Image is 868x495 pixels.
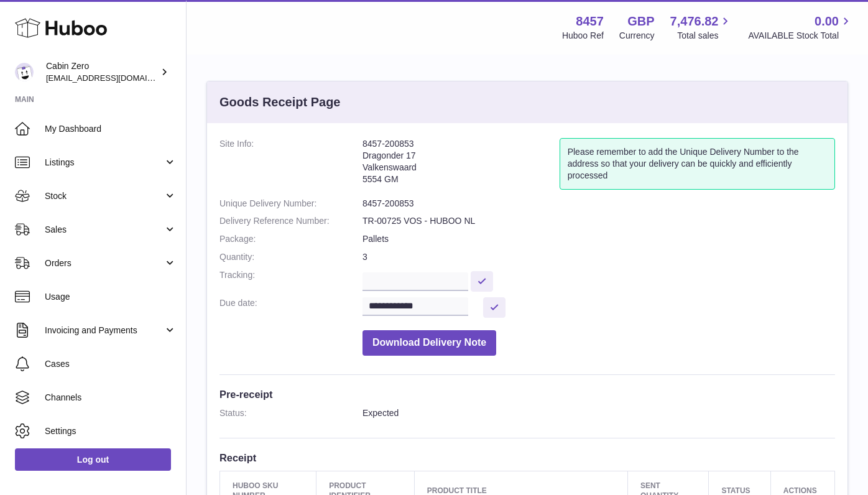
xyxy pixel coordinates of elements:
[362,330,496,356] button: Download Delivery Note
[46,60,158,84] div: Cabin Zero
[576,13,604,30] strong: 8457
[562,30,604,42] div: Huboo Ref
[677,30,732,42] span: Total sales
[45,425,177,437] span: Settings
[45,358,177,370] span: Cases
[45,291,177,303] span: Usage
[362,407,835,419] dd: Expected
[219,138,362,192] dt: Site Info:
[560,138,835,190] div: Please remember to add the Unique Delivery Number to the address so that your delivery can be qui...
[219,297,362,318] dt: Due date:
[219,251,362,263] dt: Quantity:
[219,233,362,245] dt: Package:
[670,13,719,30] span: 7,476.82
[362,138,560,192] address: 8457-200853 Dragonder 17 Valkenswaard 5554 GM
[815,13,839,30] span: 0.00
[45,325,164,336] span: Invoicing and Payments
[15,448,171,471] a: Log out
[46,73,183,83] span: [EMAIL_ADDRESS][DOMAIN_NAME]
[219,269,362,291] dt: Tracking:
[219,198,362,210] dt: Unique Delivery Number:
[45,157,164,169] span: Listings
[627,13,654,30] strong: GBP
[362,198,835,210] dd: 8457-200853
[219,94,341,111] h3: Goods Receipt Page
[45,190,164,202] span: Stock
[15,63,34,81] img: debbychu@cabinzero.com
[619,30,655,42] div: Currency
[362,215,835,227] dd: TR-00725 VOS - HUBOO NL
[219,451,835,465] h3: Receipt
[45,224,164,236] span: Sales
[748,13,853,42] a: 0.00 AVAILABLE Stock Total
[45,257,164,269] span: Orders
[45,392,177,404] span: Channels
[748,30,853,42] span: AVAILABLE Stock Total
[219,215,362,227] dt: Delivery Reference Number:
[362,251,835,263] dd: 3
[670,13,733,42] a: 7,476.82 Total sales
[219,387,835,401] h3: Pre-receipt
[219,407,362,419] dt: Status:
[362,233,835,245] dd: Pallets
[45,123,177,135] span: My Dashboard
